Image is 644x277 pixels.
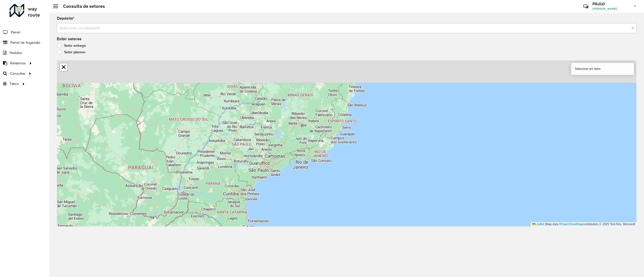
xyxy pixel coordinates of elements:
label: Setor planner [57,50,86,55]
span: Consultas [10,71,25,76]
span: Painel de Sugestão [10,40,40,45]
a: OpenStreetMap [561,222,583,226]
span: Pedidos [10,50,22,56]
a: Contato Rápido [580,1,591,12]
a: Abrir mapa em tela cheia [60,63,67,71]
span: Tático [10,81,19,86]
span: | [545,222,546,226]
span: Painel [11,30,20,35]
h2: Consulta de setores [58,4,105,9]
a: Leaflet [532,222,544,226]
div: Selecione um setor [571,63,634,75]
label: Depósito [57,15,74,21]
h3: PAULO [592,2,630,6]
span: [PERSON_NAME] [592,7,630,11]
span: Relatórios [10,61,26,66]
label: Setor entrega [57,43,86,48]
label: Exibir setores [57,36,82,42]
div: Map data © contributors,© 2025 TomTom, Microsoft [531,222,636,226]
